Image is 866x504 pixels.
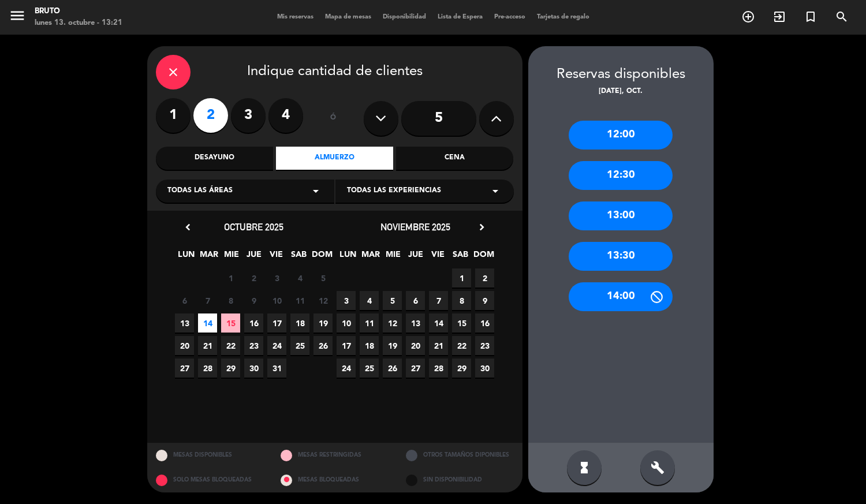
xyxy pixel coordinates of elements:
[244,268,263,288] span: 2
[156,98,191,133] label: 1
[772,10,786,24] i: exit_to_app
[432,14,488,20] span: Lista de Espera
[35,6,122,17] div: Bruto
[397,468,522,492] div: SIN DISPONIBILIDAD
[290,291,309,310] span: 11
[267,313,286,333] span: 17
[9,7,26,24] i: menu
[406,313,425,333] span: 13
[267,359,286,378] span: 31
[267,336,286,355] span: 24
[528,64,714,86] div: Reservas disponibles
[476,221,488,233] i: chevron_right
[231,98,266,133] label: 3
[290,313,309,333] span: 18
[175,336,194,355] span: 20
[347,185,441,197] span: Todas las experiencias
[383,359,402,378] span: 26
[290,336,309,355] span: 25
[569,121,673,150] div: 12:00
[383,291,402,310] span: 5
[428,248,447,267] span: VIE
[315,98,352,139] div: ó
[271,14,319,20] span: Mis reservas
[177,248,196,267] span: LUN
[193,98,228,133] label: 2
[577,461,591,475] i: hourglass_full
[267,291,286,310] span: 10
[221,313,240,333] span: 15
[276,147,393,170] div: Almuerzo
[383,248,402,267] span: MIE
[406,248,425,267] span: JUE
[452,268,471,288] span: 1
[319,14,377,20] span: Mapa de mesas
[244,336,263,355] span: 23
[488,14,531,20] span: Pre-acceso
[452,291,471,310] span: 8
[313,313,333,333] span: 19
[267,268,286,288] span: 3
[224,221,283,233] span: octubre 2025
[528,86,714,98] div: [DATE], oct.
[360,336,379,355] span: 18
[222,248,241,267] span: MIE
[569,201,673,230] div: 13:00
[313,336,333,355] span: 26
[569,282,673,311] div: 14:00
[531,14,595,20] span: Tarjetas de regalo
[452,359,471,378] span: 29
[244,291,263,310] span: 9
[451,248,470,267] span: SAB
[272,468,397,492] div: MESAS BLOQUEADAS
[475,313,494,333] span: 16
[360,313,379,333] span: 11
[290,268,309,288] span: 4
[312,248,331,267] span: DOM
[35,17,122,29] div: lunes 13. octubre - 13:21
[383,313,402,333] span: 12
[429,313,448,333] span: 14
[569,242,673,271] div: 13:30
[337,313,356,333] span: 10
[406,359,425,378] span: 27
[475,291,494,310] span: 9
[9,7,26,28] button: menu
[406,291,425,310] span: 6
[804,10,818,24] i: turned_in_not
[383,336,402,355] span: 19
[360,359,379,378] span: 25
[475,336,494,355] span: 23
[199,248,218,267] span: MAR
[268,98,303,133] label: 4
[360,291,379,310] span: 4
[429,336,448,355] span: 21
[651,461,665,475] i: build
[221,291,240,310] span: 8
[475,268,494,288] span: 2
[175,291,194,310] span: 6
[221,268,240,288] span: 1
[429,291,448,310] span: 7
[221,359,240,378] span: 29
[488,184,502,198] i: arrow_drop_down
[377,14,432,20] span: Disponibilidad
[337,291,356,310] span: 3
[175,313,194,333] span: 13
[429,359,448,378] span: 28
[198,359,217,378] span: 28
[182,221,194,233] i: chevron_left
[198,313,217,333] span: 14
[147,468,273,492] div: SOLO MESAS BLOQUEADAS
[380,221,450,233] span: noviembre 2025
[741,10,755,24] i: add_circle_outline
[198,336,217,355] span: 21
[397,443,522,468] div: OTROS TAMAÑOS DIPONIBLES
[244,248,263,267] span: JUE
[475,359,494,378] span: 30
[156,55,514,89] div: Indique cantidad de clientes
[452,336,471,355] span: 22
[338,248,357,267] span: LUN
[244,359,263,378] span: 30
[198,291,217,310] span: 7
